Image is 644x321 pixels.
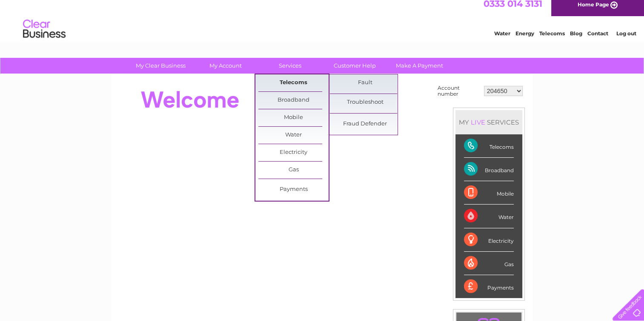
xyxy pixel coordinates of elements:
a: Services [255,58,325,74]
div: Clear Business is a trading name of Verastar Limited (registered in [GEOGRAPHIC_DATA] No. 3667643... [121,5,524,41]
a: Customer Help [320,58,390,74]
div: Water [464,205,514,228]
div: LIVE [469,118,487,126]
div: MY SERVICES [455,110,522,134]
a: Make A Payment [384,58,455,74]
a: Fault [330,74,400,91]
a: Water [494,36,510,43]
a: My Clear Business [126,58,196,74]
a: Fraud Defender [330,116,400,133]
a: Broadband [258,92,329,109]
a: Log out [616,36,636,43]
div: Telecoms [464,134,514,158]
a: My Account [190,58,260,74]
a: Water [258,127,329,144]
td: Account number [435,83,482,99]
div: Payments [464,275,514,298]
a: Electricity [258,144,329,161]
a: Telecoms [539,36,565,43]
a: Energy [515,36,534,43]
a: 0333 014 3131 [484,4,542,15]
img: logo.png [23,22,66,48]
a: Contact [587,36,608,43]
div: Electricity [464,228,514,252]
a: Mobile [258,109,329,126]
div: Broadband [464,158,514,181]
a: Troubleshoot [330,94,400,111]
a: Blog [570,36,582,43]
div: Mobile [464,181,514,205]
a: Gas [258,162,329,179]
a: Telecoms [258,74,329,91]
div: Gas [464,252,514,275]
a: Payments [258,181,329,198]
